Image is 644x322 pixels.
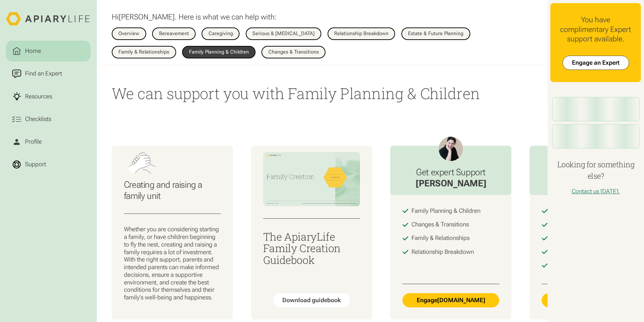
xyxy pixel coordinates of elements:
[402,293,499,307] a: Engage[DOMAIN_NAME]
[6,86,91,107] a: Resources
[159,31,189,36] div: Bereavement
[263,231,360,266] h3: The ApiaryLife Family Creation Guidebook
[6,63,91,84] a: Find an Expert
[334,31,388,36] div: Relationship Breakdown
[112,83,532,104] h1: We can support you with Family Planning & Children
[411,248,474,256] div: Relationship Breakdown
[550,159,641,182] h4: Looking for something else?
[411,207,480,215] div: Family Planning & Children
[328,27,395,40] a: Relationship Breakdown
[189,50,249,55] div: Family Planning & Children
[273,293,350,307] a: Download guidebook
[268,50,319,55] div: Changes & Transitions
[411,221,469,228] div: Changes & Transitions
[6,108,91,130] a: Checklists
[152,27,196,40] a: Bereavement
[23,47,42,56] div: Home
[408,31,463,36] div: Estate & Future Planning
[563,56,629,70] a: Engage an Expert
[23,69,63,78] div: Find an Expert
[23,160,47,169] div: Support
[119,13,175,21] span: [PERSON_NAME]
[246,27,322,40] a: Serious & [MEDICAL_DATA]
[23,137,43,146] div: Profile
[6,154,91,175] a: Support
[411,234,470,242] div: Family & Relationships
[23,115,53,124] div: Checklists
[209,31,233,36] div: Caregiving
[124,226,221,301] p: Whether you are considering starting a family, or have children beginning to fly the nest, creati...
[252,31,315,36] div: Serious & [MEDICAL_DATA]
[112,12,277,22] p: Hi . Here is what we can help with:
[6,41,91,62] a: Home
[282,297,341,304] div: Download guidebook
[118,50,169,55] div: Family & Relationships
[23,92,54,101] div: Resources
[542,293,638,307] a: Engage[DOMAIN_NAME]
[202,27,239,40] a: Caregiving
[6,131,91,152] a: Profile
[416,167,486,178] h3: Get expert Support
[416,178,486,189] div: [PERSON_NAME]
[261,46,325,58] a: Changes & Transitions
[401,27,470,40] a: Estate & Future Planning
[112,27,146,40] a: Overview
[572,188,620,195] a: Contact us [DATE].
[112,46,176,58] a: Family & Relationships
[437,297,485,304] span: [DOMAIN_NAME]
[557,15,635,43] div: You have complimentary Expert support available.
[124,179,221,201] h3: Creating and raising a family unit
[182,46,256,58] a: Family Planning & Children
